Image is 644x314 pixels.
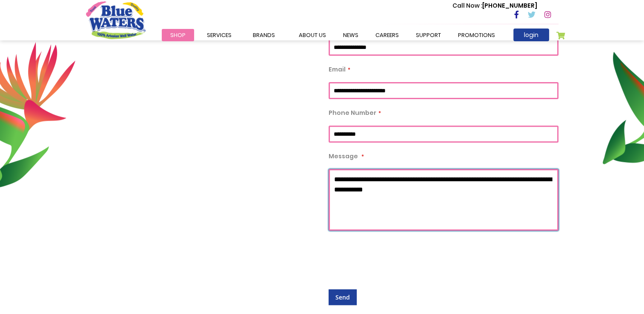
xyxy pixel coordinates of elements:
iframe: reCAPTCHA [329,239,458,272]
span: Email [329,65,346,74]
a: about us [290,29,335,41]
span: Shop [170,31,186,39]
a: Promotions [449,29,504,41]
a: News [335,29,367,41]
span: Send [335,293,350,301]
a: careers [367,29,407,41]
span: Brands [253,31,275,39]
a: store logo [86,1,146,39]
button: Send [329,289,357,305]
span: Message [329,152,358,160]
a: login [513,29,549,41]
span: Call Now : [452,1,482,10]
span: Phone Number [329,108,376,117]
a: support [407,29,449,41]
p: [PHONE_NUMBER] [452,1,537,10]
span: Services [207,31,232,39]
